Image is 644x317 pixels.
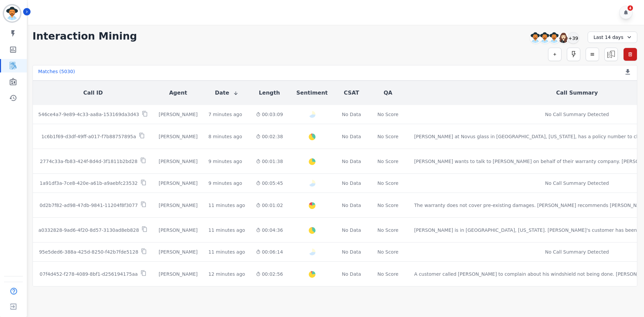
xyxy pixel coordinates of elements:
div: 11 minutes ago [208,202,245,209]
div: No Data [341,111,362,118]
button: QA [384,89,392,97]
div: +39 [568,32,579,44]
p: 1c6b1f69-d3df-49ff-a017-f7b88757895a [41,133,136,140]
div: 00:02:38 [256,133,283,140]
img: Bordered avatar [4,5,20,21]
div: No Data [341,158,362,165]
div: No Score [377,271,398,277]
div: No Data [341,227,362,233]
h1: Interaction Mining [33,30,137,42]
div: [PERSON_NAME] [159,133,198,140]
div: No Data [341,202,362,209]
button: Call ID [83,89,103,97]
div: 12 minutes ago [208,271,245,277]
div: No Score [377,111,398,118]
div: 7 minutes ago [208,111,242,118]
div: [PERSON_NAME] [159,111,198,118]
div: [PERSON_NAME] [159,271,198,277]
div: No Data [341,133,362,140]
button: Call Summary [556,89,598,97]
div: [PERSON_NAME] [159,180,198,187]
div: No Score [377,202,398,209]
div: No Score [377,133,398,140]
p: a0332828-9ad6-4f20-8d57-3130ad8eb828 [38,227,139,233]
div: No Data [341,271,362,277]
div: 00:01:02 [256,202,283,209]
div: 11 minutes ago [208,249,245,255]
p: 2774c33a-fb83-424f-8d4d-3f1811b2bd28 [40,158,138,165]
div: 00:03:09 [256,111,283,118]
div: No Data [341,249,362,255]
div: 11 minutes ago [208,227,245,233]
div: No Score [377,158,398,165]
div: 00:01:38 [256,158,283,165]
div: [PERSON_NAME] [159,227,198,233]
div: 4 [628,5,633,11]
div: No Score [377,249,398,255]
p: 0d2b7f82-ad98-47db-9841-11204f8f3077 [40,202,138,209]
p: 1a91df3a-7ce8-420e-a61b-a9aebfc23532 [40,180,138,187]
p: 07f4d452-f278-4089-8bf1-d256194175aa [40,271,138,277]
div: 00:04:36 [256,227,283,233]
button: Date [215,89,239,97]
button: Length [259,89,280,97]
div: 00:05:45 [256,180,283,187]
button: Agent [169,89,187,97]
div: [PERSON_NAME] [159,249,198,255]
div: [PERSON_NAME] [159,202,198,209]
div: 00:02:56 [256,271,283,277]
div: [PERSON_NAME] [159,158,198,165]
div: 9 minutes ago [208,180,242,187]
div: Matches ( 5030 ) [38,68,75,77]
div: 00:06:14 [256,249,283,255]
div: 8 minutes ago [208,133,242,140]
div: No Score [377,227,398,233]
div: Last 14 days [588,32,637,43]
div: 9 minutes ago [208,158,242,165]
button: Sentiment [297,89,328,97]
div: No Score [377,180,398,187]
p: 95e5ded6-388a-425d-8250-f42b7fde5128 [39,249,138,255]
div: No Data [341,180,362,187]
p: 546ce4a7-9e89-4c33-aa8a-153169da3d43 [38,111,139,118]
button: CSAT [344,89,359,97]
